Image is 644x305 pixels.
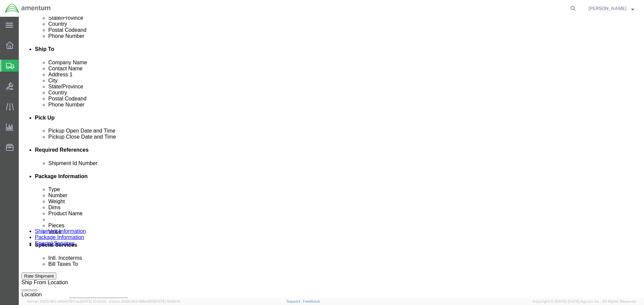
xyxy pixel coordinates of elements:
[154,299,180,303] span: [DATE] 10:06:13
[27,299,106,303] span: Server: 2025.18.0-a0edd1917ac
[286,299,303,303] a: Support
[588,4,635,12] button: [PERSON_NAME]
[588,5,627,12] span: Rob Allmond
[5,3,51,13] img: logo
[19,17,644,298] iframe: FS Legacy Container
[303,299,320,303] a: Feedback
[80,299,106,303] span: [DATE] 10:10:00
[533,299,636,304] span: Copyright © [DATE]-[DATE] Agistix Inc., All Rights Reserved
[109,299,180,303] span: Client: 2025.18.0-198a450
